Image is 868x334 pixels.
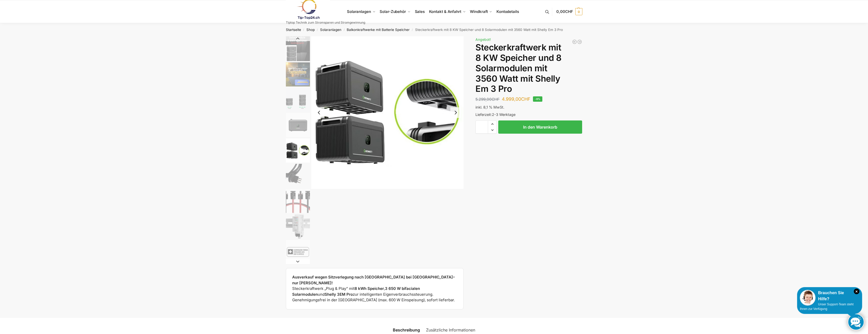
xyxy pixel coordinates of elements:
[413,0,427,23] a: Sales
[285,36,310,62] li: 1 / 9
[575,8,582,15] span: 0
[577,39,582,44] a: Steckerkraftwerk mit 8 KW Speicher und 8 Solarmodulen mit 3600 Watt
[286,28,301,32] a: Startseite
[429,9,461,14] span: Kontakt & Anfahrt
[285,138,310,163] li: 5 / 9
[277,23,591,36] nav: Breadcrumb
[285,163,310,188] li: 6 / 9
[475,37,491,42] span: Angebot!
[415,9,425,14] span: Sales
[521,96,530,102] span: CHF
[286,259,310,264] button: Next slide
[286,113,310,137] img: growatt-noah2000-lifepo4-batteriemodul-2048wh-speicher-fuer-balkonkraftwerk
[301,28,306,32] span: /
[488,121,496,127] span: Increase quantity
[315,28,320,32] span: /
[468,0,494,23] a: Windkraft
[533,96,542,102] span: -6%
[311,36,464,189] img: Noah_Growatt_2000
[286,215,310,239] img: shelly
[475,97,500,102] bdi: 5.299,00
[311,36,464,189] li: 5 / 9
[470,9,488,14] span: Windkraft
[286,36,310,41] button: Previous slide
[286,21,365,24] p: Tiptop Technik zum Stromsparen und Stromgewinnung
[410,28,415,32] span: /
[450,107,461,118] button: Next slide
[800,290,859,302] div: Brauchen Sie Hilfe?
[492,97,500,102] span: CHF
[306,28,315,32] a: Shop
[347,9,371,14] span: Solaranlagen
[285,62,310,87] li: 2 / 9
[496,9,519,14] span: Kontodetails
[800,303,854,311] span: Unser Support-Team steht Ihnen zur Verfügung
[285,214,310,239] li: 8 / 9
[556,4,582,19] a: 0,00CHF 0
[556,9,573,14] span: 0,00
[286,88,310,112] img: Growatt-NOAH-2000-flexible-erweiterung
[494,0,521,23] a: Kontodetails
[572,39,577,44] a: 900/600 mit 2,2 kWh Marstek Speicher
[498,120,582,134] button: In den Warenkorb
[292,275,455,285] strong: Ausverkauf wegen Sitzverlegung nach [GEOGRAPHIC_DATA] bei [GEOGRAPHIC_DATA]– nur [PERSON_NAME]!
[475,42,582,94] h1: Steckerkraftwerk mit 8 KW Speicher und 8 Solarmodulen mit 3560 Watt mit Shelly Em 3 Pro
[341,28,347,32] span: /
[474,137,583,151] iframe: Sicherer Rahmen für schnelle Bezahlvorgänge
[565,9,573,14] span: CHF
[380,9,406,14] span: Solar-Zubehör
[285,239,310,265] li: 9 / 9
[292,274,457,303] div: Steckerkraftwerk „Plug & Play“ mit , und zur intelligenten Eigenverbrauchssteuerung. Genehmigungs...
[488,127,496,133] span: Reduce quantity
[427,0,468,23] a: Kontakt & Anfahrt
[325,292,353,297] strong: Shelly 3EM Pro
[475,105,504,109] span: inkl. 8,1 % MwSt.
[475,120,488,134] input: Produktmenge
[286,36,310,61] img: 8kw-3600-watt-Collage.jpg
[286,62,310,86] img: solakon-balkonkraftwerk-890-800w-2-x-445wp-module-growatt-neo-800m-x-growatt-noah-2000-schuko-kab...
[285,112,310,138] li: 4 / 9
[285,87,310,112] li: 3 / 9
[286,189,310,213] img: Anschlusskabel_MC4
[314,107,324,118] button: Previous slide
[286,240,310,264] img: Maerz-2025-12_41_06-png
[286,138,310,163] img: Noah_Growatt_2000
[378,0,413,23] a: Solar-Zubehör
[502,96,530,102] bdi: 4.999,00
[492,112,515,117] span: 2-3 Werktage
[347,28,410,32] a: Balkonkraftwerke mit Batterie Speicher
[285,188,310,214] li: 7 / 9
[475,112,515,117] span: Lieferzeit:
[320,28,341,32] a: Solaranlagen
[286,164,310,188] img: Anschlusskabel-3meter_schweizer-stecker
[800,290,816,306] img: Customer service
[292,286,420,297] strong: 3 650 W bifacialen Solarmodulen
[854,289,859,294] i: Schließen
[355,286,384,291] strong: 8 kWh Speicher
